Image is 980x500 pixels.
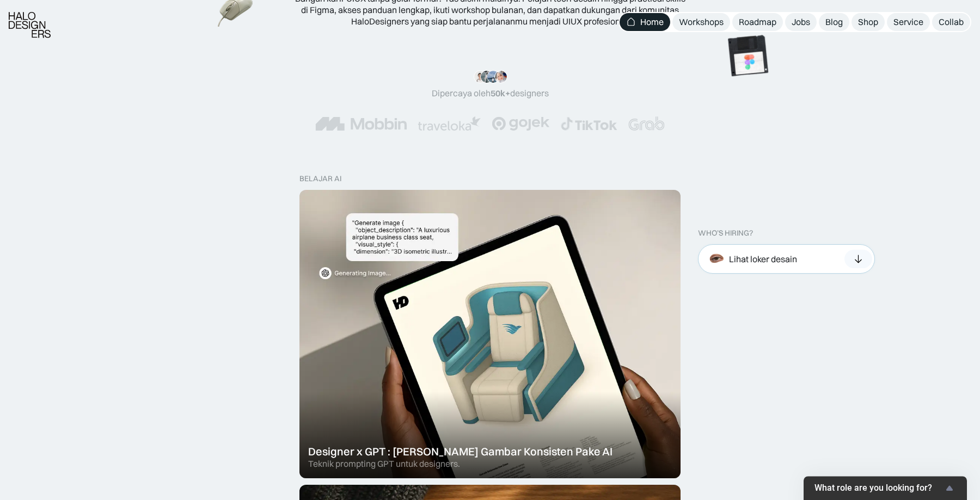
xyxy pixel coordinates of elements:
[432,88,549,99] div: Dipercaya oleh designers
[640,16,664,28] div: Home
[698,229,753,238] div: WHO’S HIRING?
[299,190,681,478] a: Designer x GPT : [PERSON_NAME] Gambar Konsisten Pake AITeknik prompting GPT untuk designers.
[785,13,817,31] a: Jobs
[732,13,783,31] a: Roadmap
[852,13,885,31] a: Shop
[299,174,341,183] div: belajar ai
[739,16,776,28] div: Roadmap
[491,88,510,98] span: 50k+
[939,16,964,28] div: Collab
[932,13,970,31] a: Collab
[825,16,843,28] div: Blog
[814,482,956,495] button: Show survey - What role are you looking for?
[893,16,923,28] div: Service
[679,16,724,28] div: Workshops
[814,483,943,493] span: What role are you looking for?
[819,13,849,31] a: Blog
[858,16,878,28] div: Shop
[729,254,797,265] div: Lihat loker desain
[620,13,670,31] a: Home
[672,13,730,31] a: Workshops
[792,16,810,28] div: Jobs
[887,13,930,31] a: Service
